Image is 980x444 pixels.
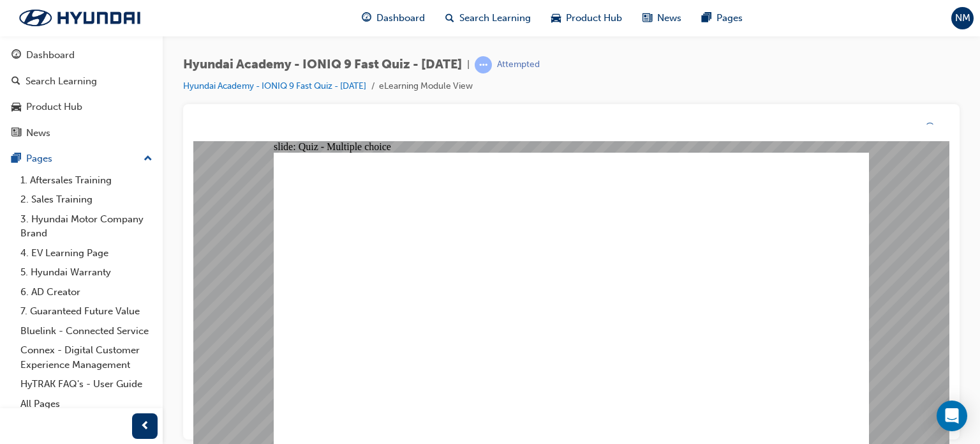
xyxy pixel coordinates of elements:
[26,74,97,89] div: Search Learning
[26,151,52,166] div: Pages
[15,190,158,210] a: 2. Sales Training
[11,76,20,88] span: search-icon
[445,10,454,26] span: search-icon
[657,11,681,26] span: News
[955,11,970,26] span: NM
[26,48,75,63] div: Dashboard
[15,282,158,302] a: 6. AD Creator
[5,121,158,145] a: News
[26,100,82,114] div: Product Hub
[5,147,158,171] button: Pages
[937,401,967,431] div: Open Intercom Messenger
[15,321,158,341] a: Bluelink - Connected Service
[541,5,632,31] a: car-iconProduct Hub
[692,5,753,31] a: pages-iconPages
[15,374,158,394] a: HyTRAK FAQ's - User Guide
[642,10,652,26] span: news-icon
[497,59,540,71] div: Attempted
[6,4,153,31] img: Trak
[632,5,692,31] a: news-iconNews
[376,11,425,26] span: Dashboard
[475,56,492,73] span: learningRecordVerb_ATTEMPT-icon
[551,10,561,26] span: car-icon
[26,126,50,141] div: News
[467,57,470,72] span: |
[5,70,158,93] a: Search Learning
[459,11,531,26] span: Search Learning
[5,95,158,119] a: Product Hub
[144,151,152,167] span: up-icon
[362,10,371,26] span: guage-icon
[15,263,158,282] a: 5. Hyundai Warranty
[15,302,158,321] a: 7. Guaranteed Future Value
[183,57,462,72] span: Hyundai Academy - IONIQ 9 Fast Quiz - [DATE]
[5,41,158,147] button: DashboardSearch LearningProduct HubNews
[951,7,974,29] button: NM
[702,10,711,26] span: pages-icon
[566,11,622,26] span: Product Hub
[11,50,21,61] span: guage-icon
[716,11,743,26] span: Pages
[11,153,21,165] span: pages-icon
[15,341,158,374] a: Connex - Digital Customer Experience Management
[15,171,158,190] a: 1. Aftersales Training
[11,102,21,113] span: car-icon
[435,5,541,31] a: search-iconSearch Learning
[379,79,473,94] li: eLearning Module View
[15,243,158,263] a: 4. EV Learning Page
[5,43,158,67] a: Dashboard
[183,80,366,91] a: Hyundai Academy - IONIQ 9 Fast Quiz - [DATE]
[140,418,150,434] span: prev-icon
[352,5,435,31] a: guage-iconDashboard
[15,210,158,243] a: 3. Hyundai Motor Company Brand
[15,394,158,414] a: All Pages
[11,128,21,139] span: news-icon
